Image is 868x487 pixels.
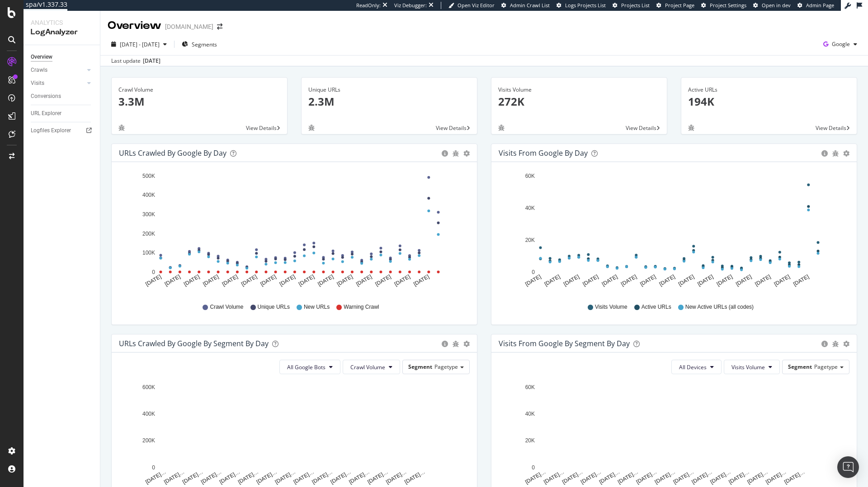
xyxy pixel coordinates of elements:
[679,363,707,371] span: All Devices
[816,124,846,132] span: View Details
[581,274,599,288] text: [DATE]
[453,150,459,157] div: bug
[716,274,734,288] text: [DATE]
[510,2,550,9] span: Admin Crawl List
[620,274,638,288] text: [DATE]
[806,2,834,9] span: Admin Page
[118,86,280,94] div: Crawl Volume
[453,341,459,347] div: bug
[393,274,411,288] text: [DATE]
[142,411,155,417] text: 400K
[240,274,258,288] text: [DATE]
[814,363,838,371] span: Pagetype
[565,2,606,9] span: Logs Projects List
[696,274,714,288] text: [DATE]
[408,363,432,371] span: Segment
[797,2,834,9] a: Admin Page
[31,92,94,101] a: Conversions
[118,94,280,109] p: 3.3M
[532,464,535,471] text: 0
[31,52,52,62] div: Overview
[688,86,850,94] div: Active URLs
[499,381,846,486] div: A chart.
[142,211,155,218] text: 300K
[434,363,458,371] span: Pagetype
[183,274,201,288] text: [DATE]
[210,303,243,311] span: Crawl Volume
[525,205,535,211] text: 40K
[108,18,161,33] div: Overview
[142,384,155,390] text: 600K
[665,2,694,9] span: Project Page
[287,363,325,371] span: All Google Bots
[448,2,495,9] a: Open Viz Editor
[498,125,505,131] div: bug
[344,303,379,311] span: Warning Crawl
[499,169,846,295] svg: A chart.
[178,37,221,51] button: Segments
[601,274,619,288] text: [DATE]
[316,274,335,288] text: [DATE]
[394,2,427,9] div: Viz Debugger:
[142,173,155,179] text: 500K
[762,2,791,9] span: Open in dev
[754,274,772,288] text: [DATE]
[31,109,94,118] a: URL Explorer
[152,269,155,275] text: 0
[626,124,656,132] span: View Details
[152,464,155,471] text: 0
[142,231,155,237] text: 200K
[142,438,155,444] text: 200K
[792,274,810,288] text: [DATE]
[258,303,290,311] span: Unique URLs
[31,65,85,75] a: Crawls
[642,303,671,311] span: Active URLs
[499,339,630,348] div: Visits from Google By Segment By Day
[843,150,849,157] div: gear
[412,274,430,288] text: [DATE]
[111,57,160,65] div: Last update
[356,2,381,9] div: ReadOnly:
[639,274,657,288] text: [DATE]
[142,192,155,199] text: 400K
[458,2,495,9] span: Open Viz Editor
[677,274,695,288] text: [DATE]
[144,274,162,288] text: [DATE]
[143,57,160,65] div: [DATE]
[279,360,340,374] button: All Google Bots
[221,274,239,288] text: [DATE]
[31,79,85,88] a: Visits
[343,360,400,374] button: Crawl Volume
[259,274,277,288] text: [DATE]
[788,363,812,371] span: Segment
[355,274,373,288] text: [DATE]
[658,274,676,288] text: [DATE]
[671,360,722,374] button: All Devices
[724,360,780,374] button: Visits Volume
[278,274,297,288] text: [DATE]
[843,341,849,347] div: gear
[498,86,660,94] div: Visits Volume
[498,94,660,109] p: 272K
[525,384,535,390] text: 60K
[31,79,44,88] div: Visits
[308,86,470,94] div: Unique URLs
[525,411,535,417] text: 40K
[31,65,47,75] div: Crawls
[562,274,580,288] text: [DATE]
[821,150,828,157] div: circle-info
[532,269,535,275] text: 0
[217,23,222,30] div: arrow-right-arrow-left
[119,381,467,486] svg: A chart.
[31,126,71,135] div: Logfiles Explorer
[164,274,182,288] text: [DATE]
[118,125,125,131] div: bug
[142,250,155,256] text: 100K
[701,2,746,9] a: Project Settings
[463,341,470,347] div: gear
[308,94,470,109] p: 2.3M
[202,274,220,288] text: [DATE]
[557,2,606,9] a: Logs Projects List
